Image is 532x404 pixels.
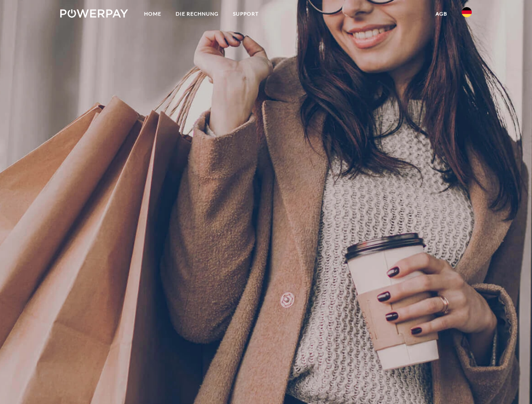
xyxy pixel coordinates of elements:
[168,6,226,21] a: DIE RECHNUNG
[60,9,128,18] img: logo-powerpay-white.svg
[462,7,472,17] img: de
[137,6,168,21] a: Home
[226,6,266,21] a: SUPPORT
[428,6,454,21] a: agb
